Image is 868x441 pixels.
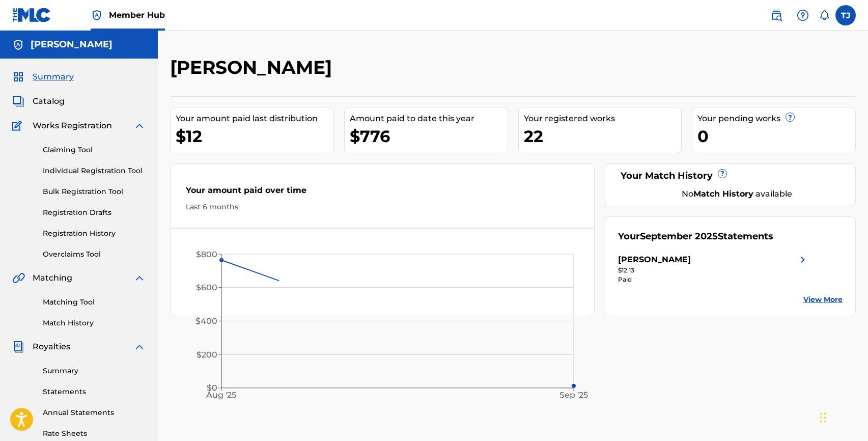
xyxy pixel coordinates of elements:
[786,113,794,121] span: ?
[618,254,809,284] a: [PERSON_NAME]right chevron icon$12.13Paid
[803,294,843,305] a: View More
[206,390,237,400] tspan: Aug '25
[817,392,868,441] iframe: Chat Widget
[170,56,337,79] h2: [PERSON_NAME]
[770,9,782,21] img: search
[43,228,146,239] a: Registration History
[819,10,829,20] div: Notifications
[793,5,813,25] div: Help
[12,95,24,107] img: Catalog
[109,9,165,21] span: Member Hub
[12,341,24,353] img: Royalties
[12,71,74,83] a: SummarySummary
[631,188,843,200] div: No available
[43,407,146,418] a: Annual Statements
[33,95,65,107] span: Catalog
[176,125,333,148] div: $12
[524,125,682,148] div: 22
[43,366,146,376] a: Summary
[618,266,809,275] div: $12.13
[33,120,112,132] span: Works Registration
[43,186,146,197] a: Bulk Registration Tool
[207,383,217,393] tspan: $0
[186,202,579,212] div: Last 6 months
[176,113,333,125] div: Your amount paid last distribution
[350,113,508,125] div: Amount paid to date this year
[524,113,682,125] div: Your registered works
[33,341,70,353] span: Royalties
[91,9,103,21] img: Top Rightsholder
[33,71,74,83] span: Summary
[618,169,843,183] div: Your Match History
[12,120,25,132] img: Works Registration
[43,318,146,328] a: Match History
[766,5,787,25] a: Public Search
[133,120,146,132] img: expand
[12,272,25,284] img: Matching
[43,207,146,218] a: Registration Drafts
[33,272,72,284] span: Matching
[43,145,146,155] a: Claiming Tool
[196,283,217,292] tspan: $600
[43,297,146,308] a: Matching Tool
[133,341,146,353] img: expand
[718,170,726,178] span: ?
[797,9,809,21] img: help
[559,390,588,400] tspan: Sep '25
[197,350,217,360] tspan: $200
[133,272,146,284] img: expand
[697,113,855,125] div: Your pending works
[43,428,146,439] a: Rate Sheets
[693,189,753,199] strong: Match History
[12,95,65,107] a: CatalogCatalog
[186,184,579,202] div: Your amount paid over time
[43,387,146,397] a: Statements
[618,230,773,243] div: Your Statements
[835,5,856,25] div: User Menu
[820,402,826,433] div: Drag
[12,71,24,83] img: Summary
[12,8,51,22] img: MLC Logo
[797,254,809,266] img: right chevron icon
[43,249,146,260] a: Overclaims Tool
[31,39,113,50] h5: Tyler C Jasper
[43,166,146,176] a: Individual Registration Tool
[640,231,718,242] span: September 2025
[618,254,691,266] div: [PERSON_NAME]
[196,250,217,259] tspan: $800
[697,125,855,148] div: 0
[618,275,809,284] div: Paid
[12,39,24,51] img: Accounts
[195,316,217,326] tspan: $400
[350,125,508,148] div: $776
